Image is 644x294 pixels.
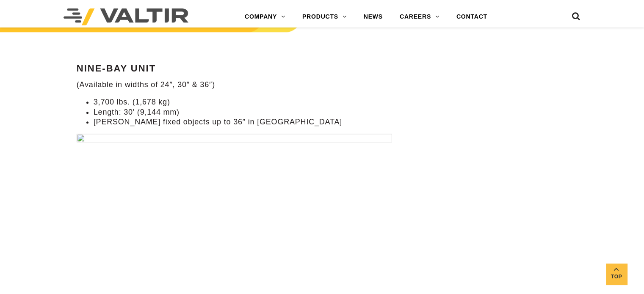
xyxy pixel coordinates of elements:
a: CONTACT [448,8,496,25]
li: [PERSON_NAME] fixed objects up to 36″ in [GEOGRAPHIC_DATA] [94,117,406,127]
a: PRODUCTS [294,8,355,25]
strong: Nine-Bay Unit [77,63,156,74]
a: CAREERS [391,8,448,25]
a: NEWS [355,8,391,25]
a: Top [606,264,627,285]
p: (Available in widths of 24″, 30″ & 36″) [77,80,406,90]
li: Length: 30′ (9,144 mm) [94,107,406,117]
li: 3,700 lbs. (1,678 kg) [94,97,406,107]
img: Valtir [64,8,188,25]
span: Top [606,272,627,282]
a: COMPANY [236,8,294,25]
